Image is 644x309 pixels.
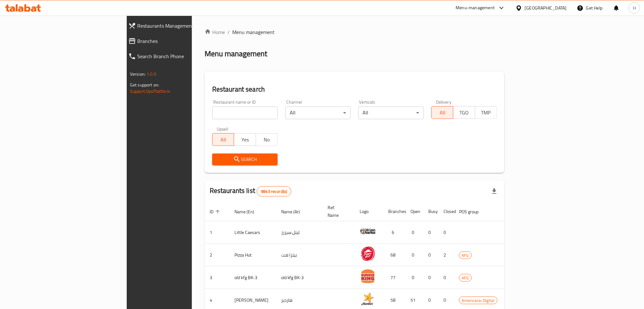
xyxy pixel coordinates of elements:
img: Hardee's [360,291,376,307]
div: All [285,106,351,119]
span: TGO [456,108,472,117]
span: 1.0.0 [146,70,156,78]
span: Search Branch Phone [137,52,229,60]
nav: breadcrumb [205,28,505,36]
h2: Restaurants list [210,186,291,196]
td: 0 [406,266,424,289]
label: Upsell [217,127,228,131]
td: 0 [439,266,454,289]
span: KFG [459,274,471,282]
span: All [434,108,451,117]
th: Busy [424,202,439,221]
span: KFG [459,252,471,259]
th: Logo [355,202,383,221]
td: old kfg BK-3 [229,266,276,289]
a: Restaurants Management [123,18,234,33]
td: old kfg BK-3 [276,266,323,289]
td: 0 [424,221,439,244]
label: Delivery [436,100,452,104]
td: ليتل سيزرز [276,221,323,244]
td: 0 [424,266,439,289]
span: H [633,4,636,11]
th: Closed [439,202,454,221]
button: TMP [475,106,497,119]
img: Pizza Hut [360,246,376,262]
td: 0 [406,244,424,266]
a: Support.OpsPlatform [130,87,170,95]
td: 6 [383,221,406,244]
span: 9843 record(s) [257,189,291,195]
td: Little Caesars [229,221,276,244]
img: Little Caesars [360,223,376,239]
td: 0 [439,221,454,244]
button: No [256,133,278,146]
span: Ref. Name [328,204,347,219]
span: All [215,135,232,144]
div: Menu-management [456,4,495,12]
div: Total records count [257,186,291,196]
h2: Restaurant search [212,85,497,94]
h2: Menu management [205,49,267,59]
input: Search for restaurant name or ID.. [212,106,278,119]
td: 0 [424,244,439,266]
span: POS group [459,208,487,216]
td: بيتزا هت [276,244,323,266]
button: All [212,133,234,146]
div: Export file [487,184,502,199]
div: All [358,106,424,119]
th: Open [406,202,424,221]
span: Americana-Digital [459,297,497,304]
td: Pizza Hut [229,244,276,266]
a: Search Branch Phone [123,49,234,64]
span: Menu management [232,28,275,36]
span: Version: [130,70,146,78]
span: ID [210,208,222,216]
th: Branches [383,202,406,221]
button: All [431,106,453,119]
span: Name (En) [234,208,262,216]
td: 2 [439,244,454,266]
button: Yes [234,133,256,146]
span: No [259,135,275,144]
td: 0 [406,221,424,244]
span: Yes [237,135,253,144]
td: 77 [383,266,406,289]
div: [GEOGRAPHIC_DATA] [525,4,567,11]
span: Name (Ar) [281,208,308,216]
span: Get support on: [130,81,159,89]
span: Restaurants Management [137,22,229,30]
a: Branches [123,33,234,49]
span: Branches [137,37,229,45]
td: 68 [383,244,406,266]
span: Search [217,155,273,163]
img: old kfg BK-3 [360,268,376,284]
span: TMP [478,108,494,117]
button: TGO [453,106,475,119]
button: Search [212,154,278,165]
